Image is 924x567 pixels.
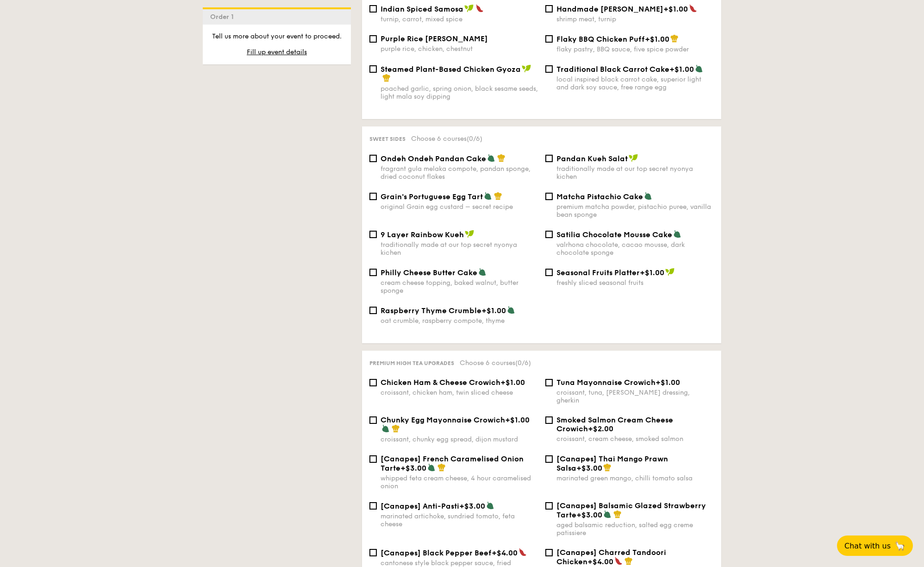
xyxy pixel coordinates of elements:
[381,34,488,43] span: Purple Rice [PERSON_NAME]
[369,65,377,73] input: Steamed Plant-Based Chicken Gyozapoached garlic, spring onion, black sesame seeds, light mala soy...
[381,154,486,163] span: Ondeh Ondeh Pandan Cake
[381,435,538,443] div: croissant, chunky egg spread, dijon mustard
[614,557,623,565] img: icon-spicy.37a8142b.svg
[467,135,482,143] span: (0/6)
[369,416,377,424] input: Chunky Egg Mayonnaise Crowich+$1.00croissant, chunky egg spread, dijon mustard
[381,5,463,13] span: Indian Spiced Samosa
[556,435,714,443] div: croissant, cream cheese, smoked salmon
[381,317,538,325] div: oat crumble, raspberry compote, thyme
[381,165,538,181] div: fragrant gula melaka compote, pandan sponge, dried coconut flakes
[644,192,652,200] img: icon-vegetarian.fe4039eb.svg
[369,502,377,510] input: [Canapes] Anti-Pasti+$3.00marinated artichoke, sundried tomato, feta cheese
[381,548,492,557] span: [Canapes] Black Pepper Beef
[837,535,913,556] button: Chat with us🦙
[369,231,377,238] input: 9 Layer Rainbow Kuehtraditionally made at our top secret nyonya kichen
[382,74,391,82] img: icon-chef-hat.a58ddaea.svg
[381,65,521,74] span: Steamed Plant-Based Chicken Gyoza
[556,378,656,387] span: Tuna Mayonnaise Crowich
[665,268,674,276] img: icon-vegan.f8ff3823.svg
[392,424,400,433] img: icon-chef-hat.a58ddaea.svg
[486,501,494,510] img: icon-vegetarian.fe4039eb.svg
[484,192,492,200] img: icon-vegetarian.fe4039eb.svg
[210,13,237,21] span: Order 1
[689,4,697,13] img: icon-spicy.37a8142b.svg
[369,5,377,13] input: Indian Spiced Samosaturnip, carrot, mixed spice
[369,193,377,200] input: Grain's Portuguese Egg Tartoriginal Grain egg custard – secret recipe
[507,306,515,314] img: icon-vegetarian.fe4039eb.svg
[576,510,602,519] span: +$3.00
[894,541,905,551] span: 🦙
[381,203,538,211] div: original Grain egg custard – secret recipe
[556,15,714,23] div: shrimp meat, turnip
[670,34,679,43] img: icon-chef-hat.a58ddaea.svg
[603,463,612,472] img: icon-chef-hat.a58ddaea.svg
[481,306,506,315] span: +$1.00
[556,165,714,181] div: traditionally made at our top secret nyonya kichen
[381,45,538,53] div: purple rice, chicken, chestnut
[381,85,538,101] div: poached garlic, spring onion, black sesame seeds, light mala soy dipping
[545,35,553,43] input: Flaky BBQ Chicken Puff+$1.00flaky pastry, BBQ sauce, five spice powder
[247,48,307,56] span: Fill up event details
[505,416,530,424] span: +$1.00
[613,510,622,518] img: icon-chef-hat.a58ddaea.svg
[369,35,377,43] input: Purple Rice [PERSON_NAME]purple rice, chicken, chestnut
[669,65,694,74] span: +$1.00
[487,154,495,162] img: icon-vegetarian.fe4039eb.svg
[411,135,482,143] span: Choose 6 courses
[494,192,502,200] img: icon-chef-hat.a58ddaea.svg
[545,155,553,162] input: Pandan Kueh Salattraditionally made at our top secret nyonya kichen
[556,192,643,201] span: Matcha Pistachio Cake
[545,269,553,276] input: Seasonal Fruits Platter+$1.00freshly sliced seasonal fruits
[545,5,553,13] input: Handmade [PERSON_NAME]+$1.00shrimp meat, turnip
[556,154,628,163] span: Pandan Kueh Salat
[556,241,714,257] div: valrhona chocolate, cacao mousse, dark chocolate sponge
[369,136,406,142] span: Sweet sides
[369,549,377,556] input: [Canapes] Black Pepper Beef+$4.00cantonese style black pepper sauce, fried [PERSON_NAME] leaves, ...
[624,557,633,565] img: icon-chef-hat.a58ddaea.svg
[556,76,714,91] div: local inspired black carrot cake, superior light and dark soy sauce, free range egg
[381,502,459,510] span: [Canapes] Anti-Pasti
[587,557,613,566] span: +$4.00
[381,378,500,387] span: Chicken Ham & Cheese Crowich
[588,424,613,433] span: +$2.00
[369,379,377,386] input: Chicken Ham & Cheese Crowich+$1.00croissant, chicken ham, twin sliced cheese
[381,424,390,433] img: icon-vegetarian.fe4039eb.svg
[381,241,538,257] div: traditionally made at our top secret nyonya kichen
[556,521,714,537] div: aged balsamic reduction, salted egg creme patissiere
[576,464,602,472] span: +$3.00
[427,463,436,472] img: icon-vegetarian.fe4039eb.svg
[515,359,531,367] span: (0/6)
[464,4,474,13] img: icon-vegan.f8ff3823.svg
[492,548,518,557] span: +$4.00
[545,231,553,238] input: Satilia Chocolate Mousse Cakevalrhona chocolate, cacao mousse, dark chocolate sponge
[640,268,664,277] span: +$1.00
[369,269,377,276] input: Philly Cheese Butter Cakecream cheese topping, baked walnut, butter sponge
[556,268,640,277] span: Seasonal Fruits Platter
[545,65,553,73] input: Traditional Black Carrot Cake+$1.00local inspired black carrot cake, superior light and dark soy ...
[556,230,672,239] span: Satilia Chocolate Mousse Cake
[381,306,481,315] span: Raspberry Thyme Crumble
[381,454,524,472] span: [Canapes] French Caramelised Onion Tarte
[663,5,688,13] span: +$1.00
[381,15,538,23] div: turnip, carrot, mixed spice
[673,230,681,238] img: icon-vegetarian.fe4039eb.svg
[465,230,474,238] img: icon-vegan.f8ff3823.svg
[545,193,553,200] input: Matcha Pistachio Cakepremium matcha powder, pistachio puree, vanilla bean sponge
[556,389,714,404] div: croissant, tuna, [PERSON_NAME] dressing, gherkin
[460,359,531,367] span: Choose 6 courses
[556,35,645,44] span: Flaky BBQ Chicken Puff
[545,549,553,556] input: [Canapes] Charred Tandoori Chicken+$4.00red onion, [PERSON_NAME] mint compote
[369,455,377,463] input: [Canapes] French Caramelised Onion Tarte+$3.00whipped feta cream cheese, 4 hour caramelised onion
[844,542,891,550] span: Chat with us
[437,463,446,472] img: icon-chef-hat.a58ddaea.svg
[545,455,553,463] input: [Canapes] Thai Mango Prawn Salsa+$3.00marinated green mango, chilli tomato salsa
[522,64,531,73] img: icon-vegan.f8ff3823.svg
[545,416,553,424] input: Smoked Salmon Cream Cheese Crowich+$2.00croissant, cream cheese, smoked salmon
[545,379,553,386] input: Tuna Mayonnaise Crowich+$1.00croissant, tuna, [PERSON_NAME] dressing, gherkin
[369,360,454,366] span: Premium high tea upgrades
[545,502,553,510] input: [Canapes] Balsamic Glazed Strawberry Tarte+$3.00aged balsamic reduction, salted egg creme patissiere
[381,279,538,295] div: cream cheese topping, baked walnut, butter sponge
[381,512,538,528] div: marinated artichoke, sundried tomato, feta cheese
[556,474,714,482] div: marinated green mango, chilli tomato salsa
[500,378,525,387] span: +$1.00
